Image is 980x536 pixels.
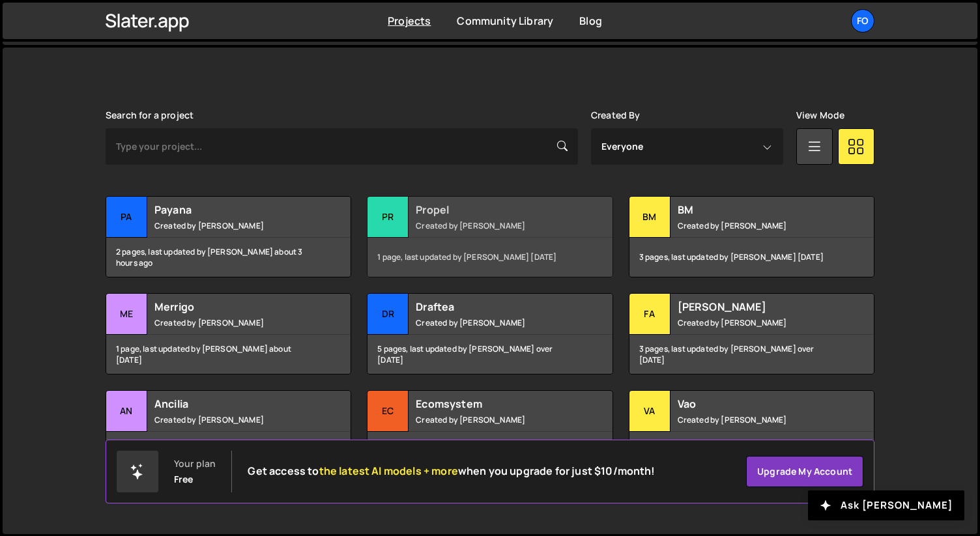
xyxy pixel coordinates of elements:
input: Type your project... [106,128,578,165]
a: Upgrade my account [746,456,863,487]
h2: Draftea [416,300,573,314]
a: fo [851,9,874,33]
div: 3 pages, last updated by [PERSON_NAME] [DATE] [629,238,874,277]
div: An [106,391,147,432]
button: Ask [PERSON_NAME] [808,490,964,520]
h2: Ecomsystem [416,397,573,411]
a: Pr Propel Created by [PERSON_NAME] 1 page, last updated by [PERSON_NAME] [DATE] [367,196,612,277]
div: Free [174,474,194,485]
small: Created by [PERSON_NAME] [154,220,311,231]
small: Created by [PERSON_NAME] [416,317,573,328]
h2: Vao [678,397,835,411]
a: An Ancilia Created by [PERSON_NAME] 2 pages, last updated by [PERSON_NAME] over [DATE] [106,390,351,472]
a: Me Merrigo Created by [PERSON_NAME] 1 page, last updated by [PERSON_NAME] about [DATE] [106,293,351,374]
h2: Ancilia [154,397,311,411]
label: Search for a project [106,110,194,120]
div: BM [629,197,670,238]
small: Created by [PERSON_NAME] [416,414,573,425]
span: the latest AI models + more [319,464,458,478]
div: Va [629,391,670,432]
small: Created by [PERSON_NAME] [154,317,311,328]
h2: [PERSON_NAME] [678,300,835,314]
a: Blog [579,14,602,28]
a: Projects [388,14,431,28]
div: 1 page, last updated by [PERSON_NAME] about [DATE] [106,335,351,374]
small: Created by [PERSON_NAME] [678,414,835,425]
small: Created by [PERSON_NAME] [416,220,573,231]
div: Fa [629,294,670,335]
h2: BM [678,203,835,217]
div: Dr [367,294,409,335]
label: Created By [591,110,641,120]
small: Created by [PERSON_NAME] [678,220,835,231]
label: View Mode [796,110,844,120]
a: BM BM Created by [PERSON_NAME] 3 pages, last updated by [PERSON_NAME] [DATE] [629,196,874,277]
h2: Propel [416,203,573,217]
a: Dr Draftea Created by [PERSON_NAME] 5 pages, last updated by [PERSON_NAME] over [DATE] [367,293,612,374]
div: Pa [106,197,147,238]
div: Pr [367,197,409,238]
a: Va Vao Created by [PERSON_NAME] 1 page, last updated by [PERSON_NAME] almost [DATE] [629,390,874,472]
div: 1 page, last updated by [PERSON_NAME] almost [DATE] [629,432,874,471]
a: Fa [PERSON_NAME] Created by [PERSON_NAME] 3 pages, last updated by [PERSON_NAME] over [DATE] [629,293,874,374]
h2: Get access to when you upgrade for just $10/month! [248,465,655,477]
small: Created by [PERSON_NAME] [154,414,311,425]
a: Pa Payana Created by [PERSON_NAME] 2 pages, last updated by [PERSON_NAME] about 3 hours ago [106,196,351,277]
div: 1 page, last updated by [PERSON_NAME] almost [DATE] [367,432,612,471]
h2: Merrigo [154,300,311,314]
div: 5 pages, last updated by [PERSON_NAME] over [DATE] [367,335,612,374]
small: Created by [PERSON_NAME] [678,317,835,328]
a: Community Library [457,14,553,28]
div: 2 pages, last updated by [PERSON_NAME] over [DATE] [106,432,351,471]
div: Your plan [174,458,216,469]
div: Ec [367,391,409,432]
div: 2 pages, last updated by [PERSON_NAME] about 3 hours ago [106,238,351,277]
a: Ec Ecomsystem Created by [PERSON_NAME] 1 page, last updated by [PERSON_NAME] almost [DATE] [367,390,612,472]
div: Me [106,294,147,335]
h2: Payana [154,203,311,217]
div: 1 page, last updated by [PERSON_NAME] [DATE] [367,238,612,277]
div: 3 pages, last updated by [PERSON_NAME] over [DATE] [629,335,874,374]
